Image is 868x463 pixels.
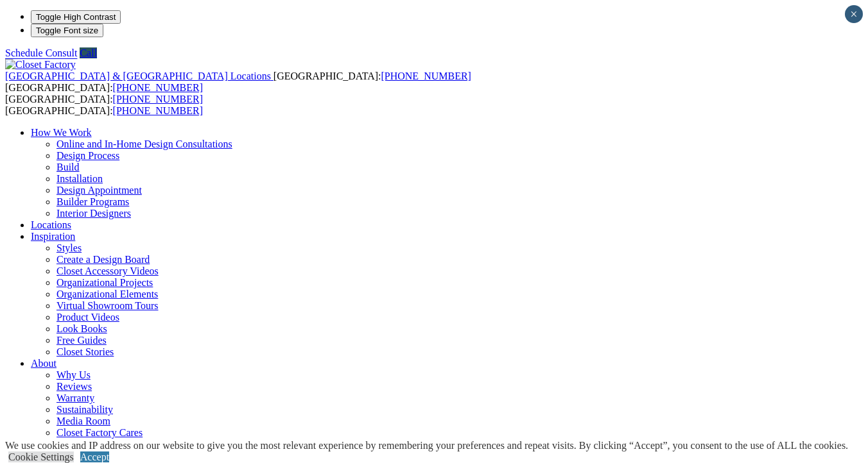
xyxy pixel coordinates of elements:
[56,416,110,426] a: Media Room
[381,71,471,81] a: [PHONE_NUMBER]
[31,24,103,37] button: Toggle Font size
[56,265,159,276] a: Closet Accessory Videos
[56,254,150,265] a: Create a Design Board
[31,10,121,24] button: Toggle High Contrast
[56,427,143,438] a: Closet Factory Cares
[56,439,130,450] a: Customer Service
[113,82,203,93] a: [PHONE_NUMBER]
[56,346,114,357] a: Closet Stories
[56,312,119,323] a: Product Videos
[56,185,142,196] a: Design Appointment
[56,139,232,149] a: Online and In-Home Design Consultations
[56,162,80,173] a: Build
[56,381,92,392] a: Reviews
[56,173,103,184] a: Installation
[56,196,129,207] a: Builder Programs
[113,94,203,105] a: [PHONE_NUMBER]
[56,369,91,380] a: Why Us
[80,451,109,462] a: Accept
[31,127,92,138] a: How We Work
[5,59,76,71] img: Closet Factory
[31,358,56,369] a: About
[56,150,119,161] a: Design Process
[56,323,107,334] a: Look Books
[56,289,158,299] a: Organizational Elements
[56,404,113,415] a: Sustainability
[5,440,848,451] div: We use cookies and IP address on our website to give you the most relevant experience by remember...
[56,242,82,253] a: Styles
[5,71,271,81] span: [GEOGRAPHIC_DATA] & [GEOGRAPHIC_DATA] Locations
[8,451,74,462] a: Cookie Settings
[56,392,94,403] a: Warranty
[31,219,71,230] a: Locations
[56,335,107,346] a: Free Guides
[56,277,153,288] a: Organizational Projects
[113,105,203,116] a: [PHONE_NUMBER]
[36,12,116,22] span: Toggle High Contrast
[5,71,273,81] a: [GEOGRAPHIC_DATA] & [GEOGRAPHIC_DATA] Locations
[5,94,203,116] span: [GEOGRAPHIC_DATA]: [GEOGRAPHIC_DATA]:
[56,208,131,219] a: Interior Designers
[56,300,159,311] a: Virtual Showroom Tours
[80,47,97,58] a: Call
[5,71,471,93] span: [GEOGRAPHIC_DATA]: [GEOGRAPHIC_DATA]:
[5,47,77,58] a: Schedule Consult
[36,26,98,35] span: Toggle Font size
[31,231,75,242] a: Inspiration
[845,5,863,23] button: Close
